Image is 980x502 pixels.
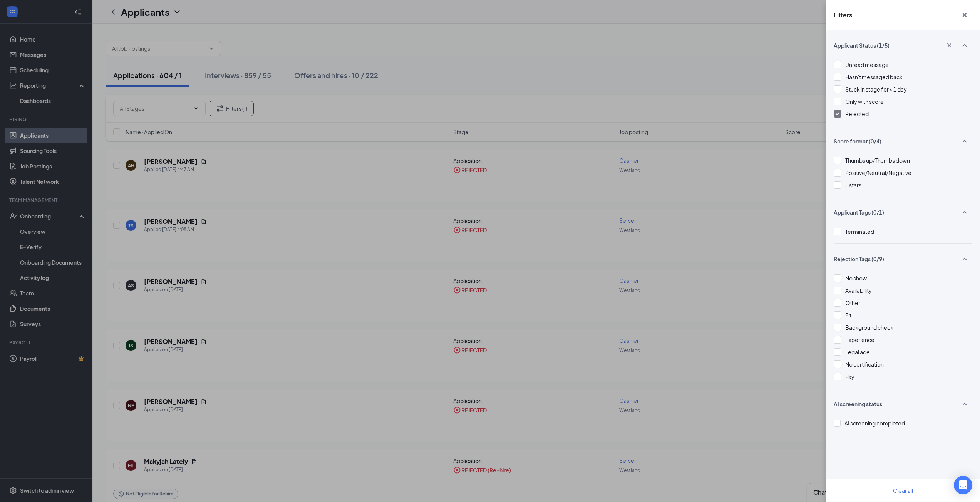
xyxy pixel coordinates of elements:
span: Unread message [845,61,889,68]
span: Applicant Tags (0/1) [834,208,884,216]
svg: SmallChevronUp [960,137,969,146]
span: Other [845,299,860,306]
span: Availability [845,287,872,294]
span: Rejected [845,110,869,117]
span: Background check [845,324,893,331]
span: Hasn't messaged back [845,73,903,80]
svg: SmallChevronUp [960,254,969,264]
span: Applicant Status (1/5) [834,42,890,49]
span: No certification [845,361,884,368]
svg: SmallChevronUp [960,399,969,409]
button: SmallChevronUp [957,205,972,220]
button: Cross [957,8,972,22]
span: Thumbs up/Thumbs down [845,157,910,164]
span: Experience [845,336,874,343]
span: AI screening completed [844,420,905,427]
span: AI screening status [834,400,882,408]
span: Score format (0/4) [834,137,881,145]
span: Rejection Tags (0/9) [834,255,884,263]
button: SmallChevronUp [957,252,972,266]
img: checkbox [836,112,839,115]
span: Terminated [845,228,874,235]
button: SmallChevronUp [957,397,972,411]
span: No show [845,275,867,282]
div: Open Intercom Messenger [954,476,972,494]
h5: Filters [834,11,852,19]
button: Clear all [884,483,922,498]
span: 5 stars [845,182,861,188]
button: Cross [941,39,957,52]
span: Pay [845,373,854,380]
span: Stuck in stage for > 1 day [845,86,907,93]
span: Fit [845,312,851,319]
span: Legal age [845,349,870,355]
button: SmallChevronUp [957,38,972,53]
svg: SmallChevronUp [960,41,969,50]
span: Positive/Neutral/Negative [845,169,911,176]
svg: Cross [945,42,953,49]
button: SmallChevronUp [957,134,972,148]
svg: Cross [960,10,969,20]
svg: SmallChevronUp [960,208,969,217]
span: Only with score [845,98,884,105]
